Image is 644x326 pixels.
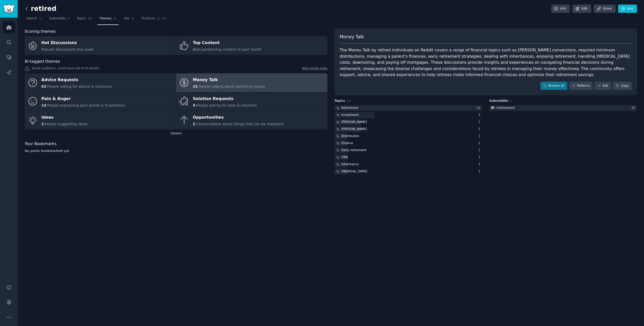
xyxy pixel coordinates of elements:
span: 2 [193,122,195,126]
a: Browse all [540,82,567,90]
div: 1 [478,162,482,167]
div: Money Talk [193,76,265,84]
div: Solution Requests [193,95,257,103]
span: Products [142,16,155,21]
span: 4 [193,103,195,107]
span: Themes [99,16,112,21]
div: 2 more [25,129,327,138]
span: 2 [42,122,44,126]
a: Early retirement1 [334,147,482,154]
div: FIRE [341,155,348,160]
a: Ask [122,15,136,25]
a: [MEDICAL_DATA]1 [334,169,482,175]
a: Patterns [569,82,593,90]
a: Distribution1 [334,133,482,140]
div: 1 [478,148,482,153]
span: 10 [347,99,351,103]
a: Top ContentBest-performing content of past month [176,36,327,55]
a: Info [551,5,570,13]
span: 1 [68,16,70,21]
a: [PERSON_NAME]2 [334,119,482,125]
span: Topics [77,16,86,21]
div: [MEDICAL_DATA] [341,169,367,174]
span: Best-performing content of past month [193,47,262,51]
span: Your Bookmarks [25,141,57,147]
div: [PERSON_NAME] [341,127,367,132]
button: Copy [613,82,632,90]
a: Themes [98,15,119,25]
div: r/ retirement [496,106,515,110]
span: People expressing pain points & frustrations [47,103,125,107]
h2: retired [25,5,56,13]
a: Add [618,5,637,13]
div: Top Content [193,39,262,47]
a: FIRE1 [334,154,482,161]
div: 1 [478,155,482,160]
div: Early retirement [341,148,367,153]
div: [PERSON_NAME] [341,120,367,124]
a: Add similar subs [302,66,327,72]
a: Ideas2People suggesting ideas [25,111,176,129]
div: Advice Requests [42,76,112,84]
span: Subreddits [489,99,508,103]
span: Conversations about things that can be improved [196,122,284,126]
span: Subreddits [49,16,66,21]
div: 11 [476,106,482,110]
div: Investment [341,113,359,117]
a: Edit [572,5,591,13]
a: Hot DiscussionsPopular discussions this week [25,36,176,55]
div: Opportunities [193,114,284,122]
div: 32 [631,106,637,110]
div: Inheritance [341,162,359,167]
a: Solution Requests4People asking for tools & solutions [176,92,327,111]
div: Ideas [42,114,88,122]
span: 14 [42,103,46,107]
a: Advice Requests63People asking for advice & resources [25,73,176,92]
span: Scoring themes [25,28,56,35]
span: People asking for advice & resources [47,84,112,88]
div: Small audience, could have low # of results. [25,66,327,72]
a: Search [25,15,44,25]
span: People talking about spending money [198,84,265,88]
a: Share [594,5,615,13]
img: GummySearch logo [3,5,15,13]
a: Products22 [140,15,168,25]
a: Ask [594,82,611,90]
span: 1 [510,99,512,103]
span: Search [26,16,37,21]
span: Topics [334,99,345,103]
span: 22 [162,16,166,21]
span: People suggesting ideas [45,122,88,126]
a: Pain & Anger14People expressing pain points & frustrations [25,92,176,111]
div: Pain & Anger [42,95,125,103]
div: No posts bookmarked yet [25,149,327,153]
div: Retirement [341,106,358,110]
img: retirement [491,106,495,110]
span: Money Talk [340,34,364,40]
span: Popular discussions this week [42,47,94,51]
a: retirementr/retirement32 [489,105,637,111]
span: 32 [193,84,198,88]
div: The Money Talk by retired individuals on Reddit covers a range of financial topics such as [PERSO... [340,47,632,78]
span: 22 [88,16,92,21]
div: 2 [478,120,482,124]
span: Ask [124,16,129,21]
div: Hot Discussions [42,39,94,47]
div: 1 [478,169,482,174]
div: Distribution [341,134,359,139]
a: Money Talk32People talking about spending money [176,73,327,92]
div: 3 [478,113,482,117]
a: Subreddits1 [48,15,71,25]
a: Investment3 [334,112,482,118]
div: 2 [478,127,482,132]
a: Retirement11 [334,105,482,111]
a: Topics22 [75,15,94,25]
a: Inheritance1 [334,161,482,168]
div: 1 [478,134,482,139]
span: AI-tagged themes [25,58,60,65]
span: People asking for tools & solutions [196,103,257,107]
span: 63 [42,84,46,88]
a: [PERSON_NAME]2 [334,126,482,133]
div: Finance [341,141,353,146]
a: Finance1 [334,140,482,147]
